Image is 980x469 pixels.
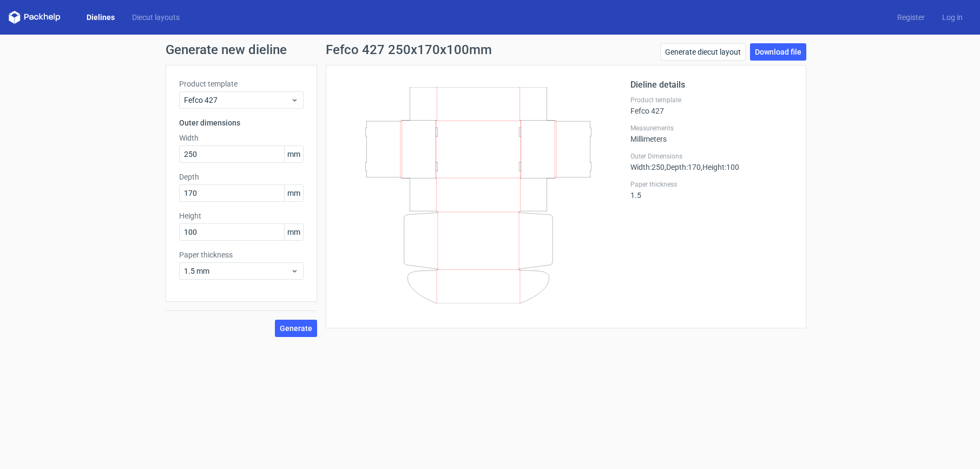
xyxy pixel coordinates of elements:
label: Measurements [630,124,793,133]
span: , Height : 100 [701,163,739,171]
label: Outer Dimensions [630,152,793,161]
span: mm [284,185,303,201]
label: Height [179,210,304,221]
a: Dielines [78,12,123,23]
h2: Dieline details [630,78,793,91]
label: Paper thickness [179,249,304,260]
span: Width : 250 [630,163,665,171]
label: Depth [179,171,304,182]
h1: Generate new dieline [166,43,815,56]
label: Product template [630,96,793,104]
span: Fefco 427 [184,95,291,105]
a: Register [889,12,933,23]
h1: Fefco 427 250x170x100mm [326,43,492,56]
label: Product template [179,78,304,89]
div: Millimeters [630,124,793,143]
a: Diecut layouts [123,12,188,23]
span: 1.5 mm [184,266,291,276]
span: mm [284,224,303,240]
a: Log in [933,12,971,23]
a: Download file [750,43,806,61]
div: Fefco 427 [630,96,793,115]
label: Width [179,133,304,143]
div: 1.5 [630,180,793,200]
button: Generate [275,320,317,337]
h3: Outer dimensions [179,117,304,128]
span: Generate [280,325,312,332]
span: , Depth : 170 [665,163,701,171]
span: mm [284,146,303,162]
a: Generate diecut layout [660,43,746,61]
label: Paper thickness [630,180,793,189]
